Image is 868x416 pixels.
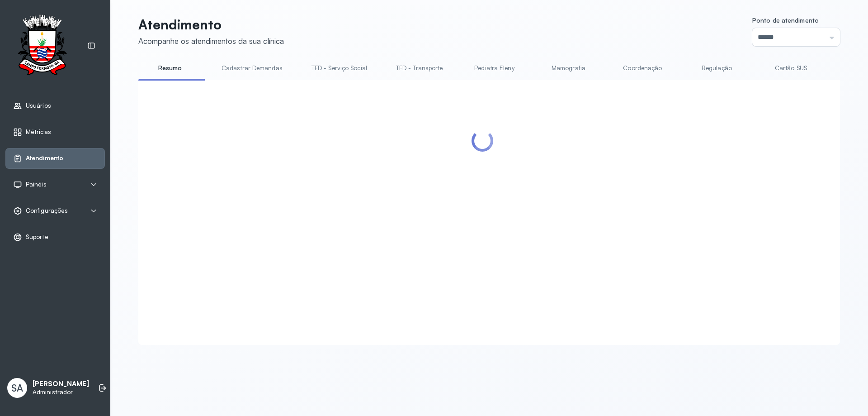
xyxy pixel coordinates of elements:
a: Cartão SUS [759,61,822,76]
a: Regulação [685,61,748,76]
span: Métricas [26,128,51,136]
img: Logotipo do estabelecimento [9,14,75,77]
p: Administrador [33,388,89,396]
a: TFD - Transporte [387,61,452,76]
p: Atendimento [138,16,284,33]
a: Coordenação [611,61,674,76]
a: Métricas [13,128,97,137]
div: Acompanhe os atendimentos da sua clínica [138,36,284,46]
a: Resumo [138,61,202,76]
a: Usuários [13,101,97,110]
span: Ponto de atendimento [752,16,819,24]
p: [PERSON_NAME] [33,380,89,388]
a: TFD - Serviço Social [302,61,376,76]
span: Configurações [26,207,68,215]
a: Cadastrar Demandas [212,61,292,76]
span: Atendimento [26,154,63,162]
a: Mamografia [537,61,600,76]
a: Atendimento [13,154,97,163]
span: Usuários [26,102,51,110]
span: Suporte [26,233,48,241]
a: Pediatra Eleny [462,61,526,76]
span: Painéis [26,181,47,188]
